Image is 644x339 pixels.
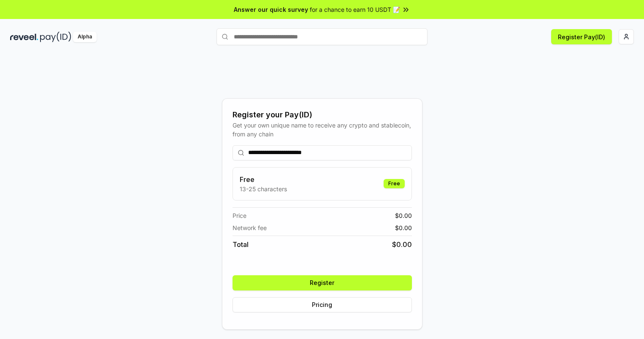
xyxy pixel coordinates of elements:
[233,223,267,232] span: Network fee
[234,5,308,14] span: Answer our quick survey
[233,121,412,138] div: Get your own unique name to receive any crypto and stablecoin, from any chain
[233,211,246,220] span: Price
[395,211,412,220] span: $ 0.00
[233,297,412,312] button: Pricing
[240,174,287,184] h3: Free
[40,32,71,42] img: pay_id
[384,179,405,188] div: Free
[395,223,412,232] span: $ 0.00
[73,32,97,42] div: Alpha
[10,32,38,42] img: reveel_dark
[233,239,249,250] span: Total
[392,239,412,250] span: $ 0.00
[310,5,400,14] span: for a chance to earn 10 USDT 📝
[551,29,612,44] button: Register Pay(ID)
[233,275,412,290] button: Register
[240,184,287,193] p: 13-25 characters
[233,109,412,121] div: Register your Pay(ID)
